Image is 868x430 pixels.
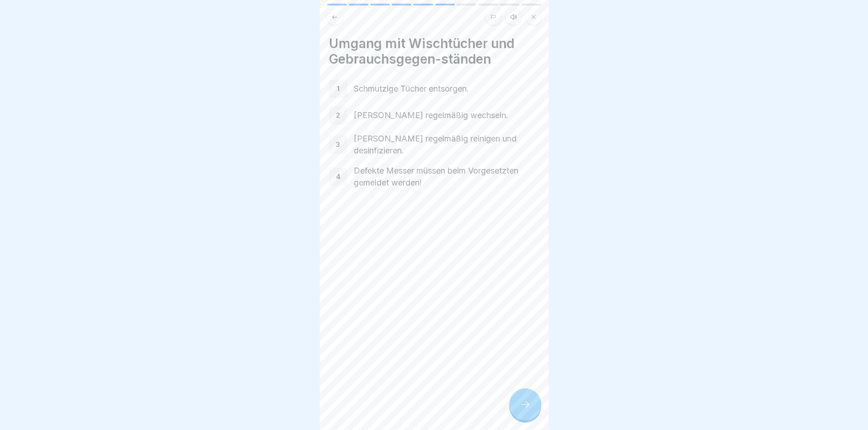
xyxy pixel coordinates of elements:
p: 2 [336,111,340,120]
h4: Umgang mit Wischtücher und Gebrauchsgegen-ständen [329,36,539,67]
p: Schmutzige Tücher entsorgen. [354,83,539,95]
p: 1 [337,85,340,93]
p: Defekte Messer müssen beim Vorgesetzten gemeldet werden! [354,165,539,189]
p: [PERSON_NAME] regelmäßig reinigen und desinfizieren. [354,133,539,157]
p: 3 [336,141,340,149]
p: [PERSON_NAME] regelmäßig wechseln. [354,109,539,121]
p: 4 [336,173,340,181]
